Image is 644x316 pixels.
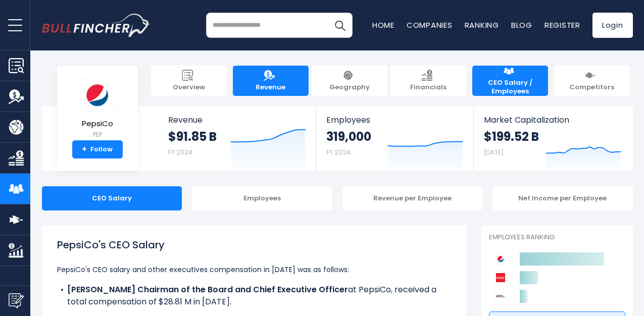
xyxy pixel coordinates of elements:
a: Overview [151,66,227,96]
a: Go to homepage [42,14,151,37]
span: Overview [173,83,205,92]
a: Home [372,20,394,30]
h1: PepsiCo's CEO Salary [57,237,451,252]
a: Employees 319,000 FY 2024 [316,106,473,171]
span: Financials [410,83,447,92]
span: Market Capitalization [484,115,621,125]
small: FY 2024 [326,148,351,156]
div: Revenue per Employee [342,186,483,210]
div: Net Income per Employee [492,186,633,210]
a: Login [592,13,633,38]
a: Ranking [465,20,499,30]
strong: $91.85 B [168,129,217,144]
span: Geography [329,83,370,92]
img: Coca-Cola Company competitors logo [494,271,507,284]
a: Market Capitalization $199.52 B [DATE] [474,106,631,171]
strong: 319,000 [326,129,371,144]
div: Employees [192,186,332,210]
span: Revenue [256,83,285,92]
a: CEO Salary / Employees [472,66,548,96]
img: PepsiCo competitors logo [494,252,507,266]
div: CEO Salary [42,186,182,210]
a: Financials [390,66,466,96]
small: PEP [80,130,115,139]
a: Blog [511,20,532,30]
li: at PepsiCo, received a total compensation of $28.81 M in [DATE]. [57,284,451,308]
span: Competitors [569,83,614,92]
span: Employees [326,115,463,125]
a: Competitors [554,66,630,96]
a: Companies [407,20,453,30]
small: [DATE] [484,148,503,156]
img: bullfincher logo [42,14,151,37]
a: +Follow [72,140,123,159]
a: Revenue $91.85 B FY 2024 [158,106,316,171]
a: Register [544,20,580,30]
span: CEO Salary / Employees [477,79,543,96]
img: Keurig Dr Pepper competitors logo [494,290,507,303]
button: Search [327,13,353,38]
a: Revenue [233,66,309,96]
p: Employees Ranking [489,233,625,242]
a: Geography [312,66,387,96]
strong: $199.52 B [484,129,539,144]
span: PepsiCo [80,120,115,128]
span: Revenue [168,115,306,125]
small: FY 2024 [168,148,192,156]
p: PepsiCo's CEO salary and other executives compensation in [DATE] was as follows: [57,264,451,276]
b: [PERSON_NAME] Chairman of the Board and Chief Executive Officer [67,284,348,295]
strong: + [82,145,87,154]
a: PepsiCo PEP [79,78,116,141]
